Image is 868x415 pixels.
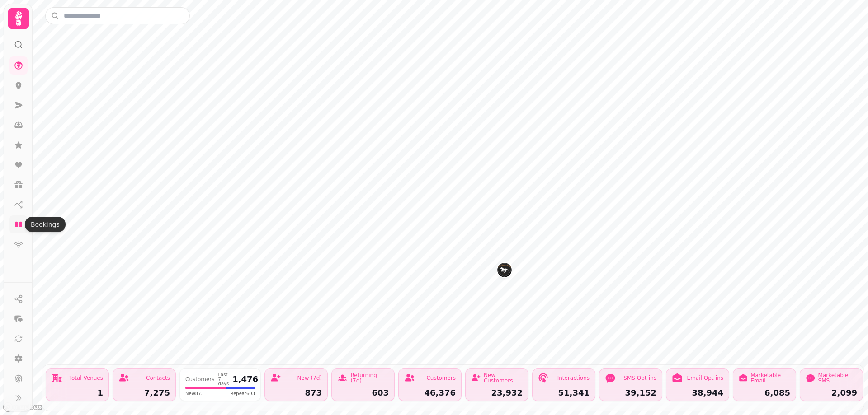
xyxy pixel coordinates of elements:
[231,390,255,397] span: Repeat 603
[25,217,66,232] div: Bookings
[232,375,258,383] div: 1,476
[623,375,656,381] div: SMS Opt-ins
[497,263,512,277] button: The High Flyer
[337,389,389,397] div: 603
[297,375,322,381] div: New (7d)
[806,389,857,397] div: 2,099
[404,389,456,397] div: 46,376
[270,389,322,397] div: 873
[687,375,723,381] div: Email Opt-ins
[218,373,229,386] div: Last 7 days
[497,263,512,280] div: Map marker
[484,373,523,383] div: New Customers
[739,389,790,397] div: 6,085
[350,373,389,383] div: Returning (7d)
[3,402,42,412] a: Mapbox logo
[118,389,170,397] div: 7,275
[818,373,857,383] div: Marketable SMS
[69,375,103,381] div: Total Venues
[605,389,656,397] div: 39,152
[146,375,170,381] div: Contacts
[185,377,215,382] div: Customers
[471,389,523,397] div: 23,932
[426,375,456,381] div: Customers
[557,375,590,381] div: Interactions
[185,390,204,397] span: New 873
[52,389,103,397] div: 1
[538,389,590,397] div: 51,341
[672,389,723,397] div: 38,944
[750,373,790,383] div: Marketable Email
